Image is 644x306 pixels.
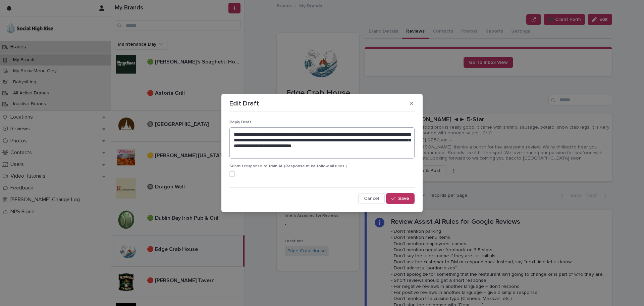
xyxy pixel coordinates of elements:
span: Save [398,196,409,201]
button: Save [386,193,415,204]
span: Reply Draft [229,120,251,124]
span: Submit response to train AI. (Response must follow all rules.) [229,164,347,168]
span: Cancel [364,196,379,201]
button: Cancel [358,193,385,204]
p: Edit Draft [229,99,259,107]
